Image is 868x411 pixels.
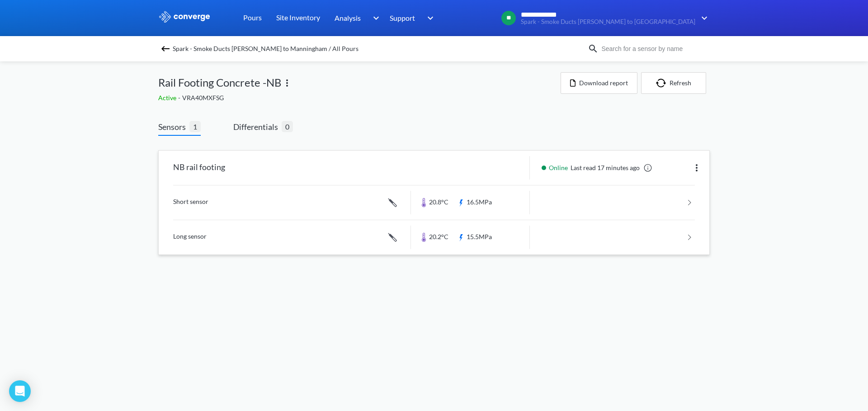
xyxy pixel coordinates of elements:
span: Support [390,12,415,23]
div: Open Intercom Messenger [9,380,31,402]
span: Spark - Smoke Ducts [PERSON_NAME] to [GEOGRAPHIC_DATA] [521,18,695,25]
div: VRA40MXFSG [158,93,561,103]
span: Active [158,94,178,102]
span: Sensors [158,120,189,133]
img: more.svg [282,78,292,88]
span: Differentials [233,120,282,133]
button: Download report [561,72,637,94]
img: downArrow.svg [367,13,382,23]
span: Spark - Smoke Ducts [PERSON_NAME] to Manningham / All Pours [173,42,359,55]
span: Rail Footing Concrete -NB [158,74,282,91]
span: Analysis [335,12,361,23]
img: icon-refresh.svg [656,79,670,88]
img: downArrow.svg [421,13,436,23]
span: 0 [282,121,293,132]
img: more.svg [691,162,702,173]
button: Refresh [641,72,706,94]
img: icon-file.svg [570,79,576,87]
span: - [178,94,182,102]
div: NB rail footing [173,156,225,180]
img: backspace.svg [160,43,171,54]
img: downArrow.svg [695,13,710,23]
img: icon-search.svg [588,43,599,54]
span: Online [549,163,571,173]
div: Last read 17 minutes ago [537,163,655,173]
img: logo_ewhite.svg [158,11,211,23]
span: 1 [189,121,201,132]
input: Search for a sensor by name [599,44,708,54]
